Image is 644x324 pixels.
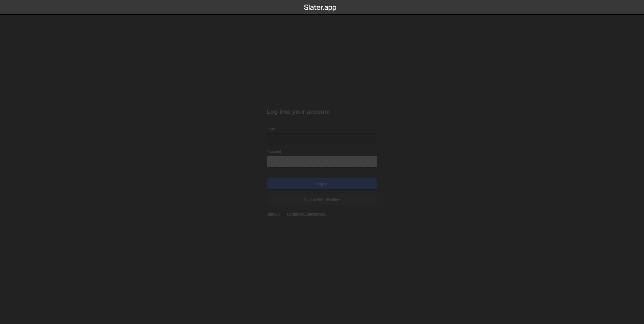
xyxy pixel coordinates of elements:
[267,108,377,116] h2: Log into your account
[267,178,377,190] input: Log in
[267,194,377,205] a: Sign in with Webflow
[287,212,326,216] a: Forgot your password?
[267,149,281,154] label: Password
[267,127,275,132] label: Email
[267,212,279,216] a: Sign up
